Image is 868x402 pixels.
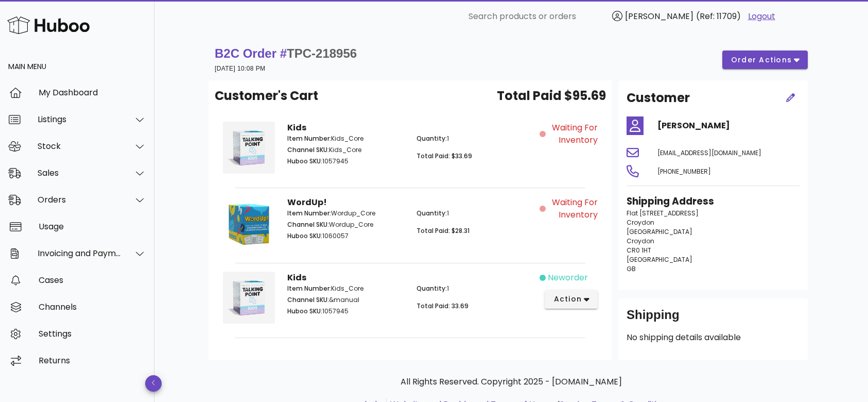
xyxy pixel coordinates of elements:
[39,88,146,97] div: My Dashboard
[38,168,121,178] div: Sales
[287,157,404,166] p: 1057945
[731,55,792,65] span: order actions
[223,196,275,248] img: Product Image
[215,65,265,72] small: [DATE] 10:08 PM
[287,46,357,60] span: TPC-218956
[627,331,800,344] p: No shipping details available
[287,307,322,315] span: Huboo SKU:
[548,196,598,221] span: Waiting for Inventory
[287,295,329,304] span: Channel SKU:
[38,195,121,205] div: Orders
[287,157,322,165] span: Huboo SKU:
[627,89,690,107] h2: Customer
[38,141,121,151] div: Stock
[627,194,800,209] h3: Shipping Address
[287,307,404,316] p: 1057945
[215,46,357,60] strong: B2C Order #
[287,284,331,293] span: Item Number:
[287,209,404,218] p: Wordup_Core
[545,290,598,309] button: action
[39,275,146,285] div: Cases
[223,272,275,324] img: Product Image
[39,222,146,231] div: Usage
[287,220,329,229] span: Channel SKU:
[657,148,761,157] span: [EMAIL_ADDRESS][DOMAIN_NAME]
[657,120,800,132] h4: [PERSON_NAME]
[287,231,404,241] p: 1060057
[497,87,606,105] span: Total Paid $95.69
[657,167,711,176] span: [PHONE_NUMBER]
[217,376,806,388] p: All Rights Reserved. Copyright 2025 - [DOMAIN_NAME]
[39,329,146,339] div: Settings
[287,220,404,229] p: Wordup_Core
[39,356,146,365] div: Returns
[627,255,692,264] span: [GEOGRAPHIC_DATA]
[215,87,318,105] span: Customer's Cart
[416,209,447,217] span: Quantity:
[627,237,654,245] span: Croydon
[548,122,598,146] span: Waiting for Inventory
[627,246,651,255] span: CR0 1HT
[416,152,472,160] span: Total Paid: $33.69
[627,209,699,217] span: Flat [STREET_ADDRESS]
[548,272,588,284] span: neworder
[7,14,90,36] img: Huboo Logo
[287,209,331,217] span: Item Number:
[416,134,533,143] p: 1
[722,51,808,69] button: order actions
[287,272,306,283] strong: Kids
[287,134,331,143] span: Item Number:
[287,295,404,305] p: &manual
[416,284,533,293] p: 1
[287,134,404,143] p: Kids_Core
[38,248,121,258] div: Invoicing and Payments
[627,227,692,236] span: [GEOGRAPHIC_DATA]
[287,145,404,155] p: Kids_Core
[748,10,775,23] a: Logout
[223,122,275,174] img: Product Image
[38,114,121,124] div: Listings
[287,196,327,208] strong: WordUp!
[287,284,404,293] p: Kids_Core
[627,218,654,227] span: Croydon
[627,264,636,273] span: GB
[416,301,468,310] span: Total Paid: 33.69
[287,145,329,154] span: Channel SKU:
[625,10,693,22] span: [PERSON_NAME]
[287,122,306,133] strong: Kids
[696,10,741,22] span: (Ref: 11709)
[39,302,146,312] div: Channels
[627,307,800,331] div: Shipping
[416,209,533,218] p: 1
[416,226,470,235] span: Total Paid: $28.31
[416,284,447,293] span: Quantity:
[553,294,582,305] span: action
[416,134,447,143] span: Quantity:
[287,231,322,240] span: Huboo SKU:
